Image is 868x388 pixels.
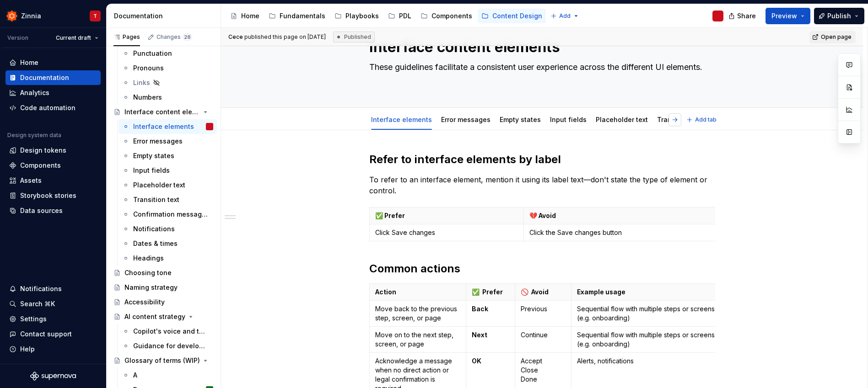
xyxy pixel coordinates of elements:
[228,33,243,40] span: Cece
[20,73,69,82] div: Documentation
[827,11,851,21] span: Publish
[331,9,383,23] a: Playbooks
[119,339,217,353] a: Guidance for developers
[110,353,217,368] a: Glossary of terms (WIP)
[384,9,415,23] a: PDL
[5,55,101,70] a: Home
[472,305,488,313] strong: Back
[119,46,217,61] a: Punctuation
[133,93,162,102] div: Numbers
[500,116,541,123] a: Empty states
[119,236,217,251] a: Dates & times
[265,9,329,23] a: Fundamentals
[521,287,566,297] p: 🚫 Avoid
[592,110,652,129] div: Placeholder text
[133,137,183,146] div: Error messages
[7,132,61,139] div: Design system data
[133,166,170,175] div: Input fields
[52,32,102,44] button: Current draft
[5,327,101,341] button: Contact support
[5,158,101,173] a: Components
[20,299,55,308] div: Search ⌘K
[550,116,587,123] a: Input fields
[367,110,436,129] div: Interface elements
[133,254,164,263] div: Headings
[437,110,494,129] div: Error messages
[548,10,582,22] button: Add
[431,11,472,21] div: Components
[577,304,726,323] p: Sequential flow with multiple steps or screens (e.g. onboarding)
[30,372,76,381] a: Supernova Logo
[2,6,104,26] button: ZinniaT
[657,116,703,123] a: Transition text
[20,206,63,215] div: Data sources
[119,222,217,236] a: Notifications
[241,11,259,21] div: Home
[124,283,178,292] div: Naming strategy
[133,327,209,336] div: Copilot's voice and tone
[226,9,263,23] a: Home
[56,34,91,42] span: Current draft
[5,143,101,158] a: Design tokens
[472,331,487,339] strong: Next
[809,31,856,43] a: Open page
[156,33,192,41] div: Changes
[133,122,194,131] div: Interface elements
[124,268,172,277] div: Choosing tone
[814,8,864,24] button: Publish
[20,191,76,200] div: Storybook stories
[6,11,17,21] img: 45b30344-6175-44f5-928b-e1fa7fb9357c.png
[5,282,101,296] button: Notifications
[496,110,545,129] div: Empty states
[529,228,716,237] p: Click the Save changes button
[20,58,38,67] div: Home
[20,330,72,339] div: Contact support
[119,178,217,192] a: Placeholder text
[20,146,66,155] div: Design tokens
[684,113,721,126] button: Add tab
[226,7,546,25] div: Page tree
[133,371,137,380] div: A
[119,134,217,149] a: Error messages
[766,8,810,24] button: Preview
[110,105,217,119] a: Interface content elements
[93,12,97,20] div: T
[375,287,461,297] p: Action
[114,11,217,21] div: Documentation
[119,368,217,383] a: A
[119,163,217,178] a: Input fields
[529,212,556,219] strong: 💔 Avoid
[5,101,101,115] a: Code automation
[133,210,209,219] div: Confirmation messages
[5,312,101,326] a: Settings
[20,284,62,293] div: Notifications
[124,356,200,365] div: Glossary of terms (WIP)
[724,8,762,24] button: Share
[119,192,217,207] a: Transition text
[472,287,509,297] p: ✅ Prefer
[21,11,41,21] div: Zinnia
[367,60,713,85] textarea: These guidelines facilitate a consistent user experience across the different UI elements.
[133,78,150,87] div: Links
[596,116,648,123] a: Placeholder text
[113,33,140,41] div: Pages
[183,33,192,41] span: 28
[441,116,491,123] a: Error messages
[5,173,101,188] a: Assets
[7,34,28,42] div: Version
[119,324,217,339] a: Copilot's voice and tone
[133,239,178,248] div: Dates & times
[20,176,42,185] div: Assets
[133,64,164,73] div: Pronouns
[110,295,217,309] a: Accessibility
[492,11,542,21] div: Content Design
[20,345,35,354] div: Help
[133,195,179,204] div: Transition text
[5,188,101,203] a: Storybook stories
[478,9,546,23] a: Content Design
[280,11,325,21] div: Fundamentals
[546,110,590,129] div: Input fields
[20,314,47,324] div: Settings
[367,36,713,58] textarea: Interface content elements
[124,312,185,321] div: AI content strategy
